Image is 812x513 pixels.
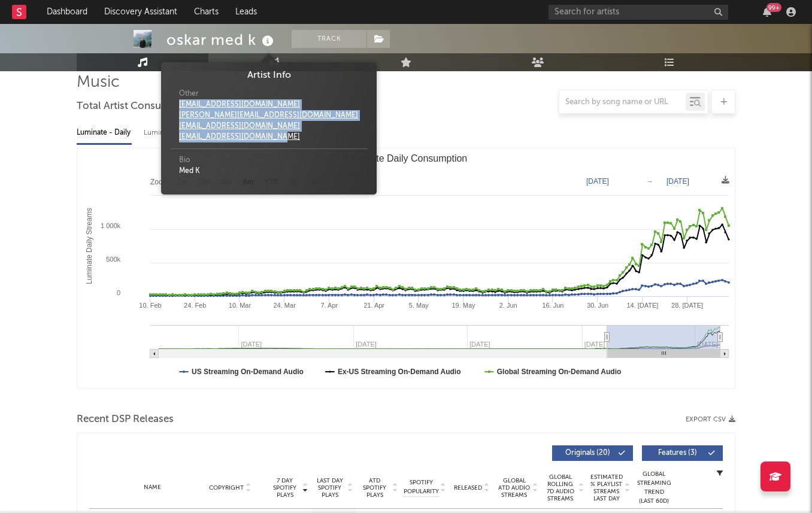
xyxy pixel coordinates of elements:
[587,302,608,309] text: 30. Jun
[559,98,686,107] input: Search by song name or URL
[549,5,728,20] input: Search for artists
[626,302,658,309] text: 14. [DATE]
[642,445,723,461] button: Features(3)
[666,177,689,186] text: [DATE]
[590,473,623,502] span: Estimated % Playlist Streams Last Day
[320,302,338,309] text: 7. Apr
[170,68,368,83] div: Artist Info
[150,178,169,186] text: Zoom
[497,368,622,376] text: Global Streaming On-Demand Audio
[363,302,384,309] text: 21. Apr
[113,483,192,492] div: Name
[101,222,121,229] text: 1 000k
[77,148,735,388] svg: Luminate Daily Consumption
[179,89,199,99] span: Other
[552,445,633,461] button: Originals(20)
[766,3,781,12] div: 99 +
[454,484,482,491] span: Released
[179,101,300,108] a: [EMAIL_ADDRESS][DOMAIN_NAME]
[560,450,615,457] span: Originals ( 20 )
[686,416,735,423] button: Export CSV
[106,256,120,263] text: 500k
[274,302,296,309] text: 24. Mar
[499,302,517,309] text: 2. Jun
[144,123,207,143] div: Luminate - Weekly
[404,478,439,496] span: Spotify Popularity
[292,30,366,48] button: Track
[409,302,429,309] text: 5. May
[184,302,206,309] text: 24. Feb
[498,477,531,499] span: Global ATD Audio Streams
[179,166,359,177] div: Med K
[179,133,300,141] a: [EMAIL_ADDRESS][DOMAIN_NAME]
[314,477,346,499] span: Last Day Spotify Plays
[345,153,468,163] text: Luminate Daily Consumption
[179,155,190,166] span: Bio
[586,177,609,186] text: [DATE]
[646,177,653,186] text: →
[85,208,93,284] text: Luminate Daily Streams
[77,123,132,143] div: Luminate - Daily
[179,123,300,130] a: [EMAIL_ADDRESS][DOMAIN_NAME]
[338,368,461,376] text: Ex-US Streaming On-Demand Audio
[544,473,577,502] span: Global Rolling 7D Audio Streams
[269,477,301,499] span: 7 Day Spotify Plays
[77,412,174,427] span: Recent DSP Releases
[209,484,244,491] span: Copyright
[650,450,705,457] span: Features ( 3 )
[763,7,771,17] button: 99+
[192,368,304,376] text: US Streaming On-Demand Audio
[166,30,277,50] div: oskar med k
[671,302,703,309] text: 28. [DATE]
[636,470,672,506] div: Global Streaming Trend (Last 60D)
[452,302,475,309] text: 19. May
[229,302,252,309] text: 10. Mar
[77,75,120,90] span: Music
[542,302,563,309] text: 16. Jun
[179,112,358,119] a: [PERSON_NAME][EMAIL_ADDRESS][DOMAIN_NAME]
[359,477,390,499] span: ATD Spotify Plays
[139,302,161,309] text: 10. Feb
[117,289,120,296] text: 0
